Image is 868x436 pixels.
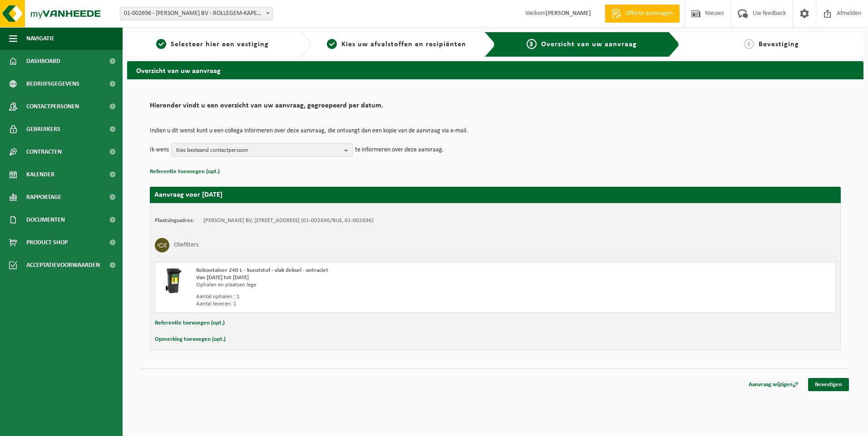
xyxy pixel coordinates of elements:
[26,163,54,186] span: Kalender
[26,254,100,276] span: Acceptatievoorwaarden
[203,217,374,224] td: [PERSON_NAME] BV, [STREET_ADDRESS] (01-002696/BUS, 01-002696)
[341,41,466,48] span: Kies uw afvalstoffen en recipiënten
[744,39,754,49] span: 4
[127,61,863,79] h2: Overzicht van uw aanvraag
[156,39,166,49] span: 1
[120,7,272,20] span: 01-002696 - LUYCKX JOSÉ BV - ROLLEGEM-KAPELLE
[171,41,269,48] span: Selecteer hier een vestiging
[26,73,79,95] span: Bedrijfsgegevens
[26,231,68,254] span: Product Shop
[327,39,337,49] span: 2
[176,144,340,157] span: Kies bestaand contactpersoon
[196,267,328,273] span: Rolcontainer 240 L - kunststof - vlak deksel - antraciet
[155,317,225,329] button: Referentie toevoegen (opt.)
[546,10,591,17] strong: [PERSON_NAME]
[742,378,805,391] a: Aanvraag wijzigen
[196,300,532,308] div: Aantal leveren: 1
[150,102,841,114] h2: Hieronder vindt u een overzicht van uw aanvraag, gegroepeerd per datum.
[150,128,841,134] p: Indien u dit wenst kunt u een collega informeren over deze aanvraag, die ontvangt dan een kopie v...
[527,39,537,49] span: 3
[132,39,293,50] a: 1Selecteer hier een vestiging
[623,9,675,18] span: Offerte aanvragen
[26,186,61,208] span: Rapportage
[196,281,532,289] div: Ophalen en plaatsen lege
[26,50,60,73] span: Dashboard
[808,378,849,391] a: Bevestigen
[150,143,169,157] p: Ik wens
[26,27,54,50] span: Navigatie
[541,41,637,48] span: Overzicht van uw aanvraag
[26,140,62,163] span: Contracten
[196,293,532,300] div: Aantal ophalen : 1
[759,41,799,48] span: Bevestiging
[160,267,187,294] img: WB-0240-HPE-BK-01.png
[171,143,353,157] button: Kies bestaand contactpersoon
[155,218,194,223] strong: Plaatsingsadres:
[26,208,65,231] span: Documenten
[605,5,680,23] a: Offerte aanvragen
[355,143,444,157] p: te informeren over deze aanvraag.
[174,238,198,252] h3: Oliefilters
[154,191,222,199] strong: Aanvraag voor [DATE]
[196,275,249,281] strong: Van [DATE] tot [DATE]
[26,118,60,140] span: Gebruikers
[120,7,273,20] span: 01-002696 - LUYCKX JOSÉ BV - ROLLEGEM-KAPELLE
[150,166,220,178] button: Referentie toevoegen (opt.)
[155,334,226,345] button: Opmerking toevoegen (opt.)
[316,39,478,50] a: 2Kies uw afvalstoffen en recipiënten
[26,95,79,118] span: Contactpersonen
